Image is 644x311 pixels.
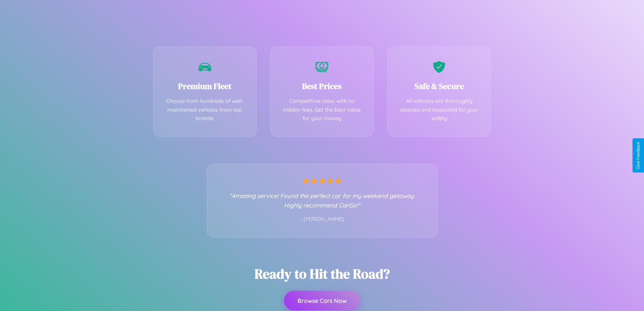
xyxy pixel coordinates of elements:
p: "Amazing service! Found the perfect car for my weekend getaway. Highly recommend CarGo!" [221,191,424,210]
h3: Best Prices [281,81,363,92]
p: Choose from hundreds of well-maintained vehicles from top brands [164,97,246,123]
h3: Safe & Secure [398,81,481,92]
button: Browse Cars Now [284,291,360,310]
p: All vehicles are thoroughly cleaned and inspected for your safety [398,97,481,123]
h2: Ready to Hit the Road? [255,265,390,283]
h3: Premium Fleet [164,81,246,92]
p: Competitive rates with no hidden fees. Get the best value for your money [281,97,363,123]
div: Give Feedback [636,142,641,169]
p: - [PERSON_NAME] [221,215,424,224]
